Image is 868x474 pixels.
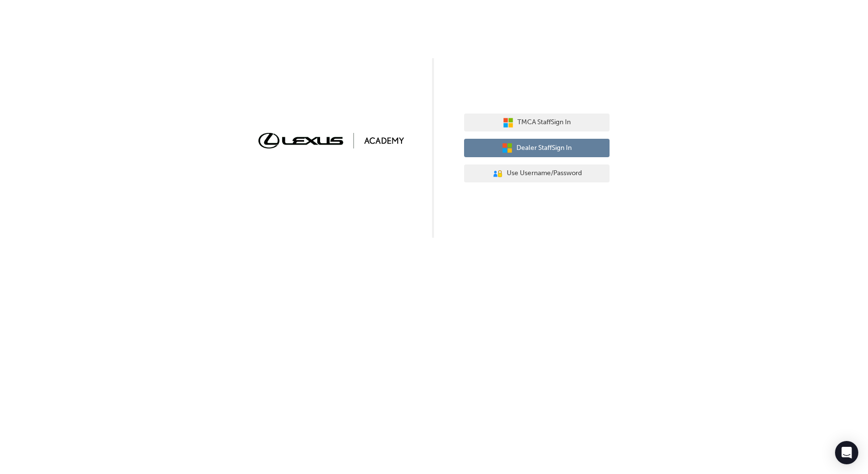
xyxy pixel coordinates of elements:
span: Dealer Staff Sign In [516,143,572,154]
img: Trak [258,133,404,148]
button: TMCA StaffSign In [464,114,610,132]
span: TMCA Staff Sign In [517,117,571,128]
div: Open Intercom Messenger [835,441,858,464]
button: Use Username/Password [464,164,610,183]
span: Use Username/Password [507,168,582,179]
button: Dealer StaffSign In [464,139,610,157]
